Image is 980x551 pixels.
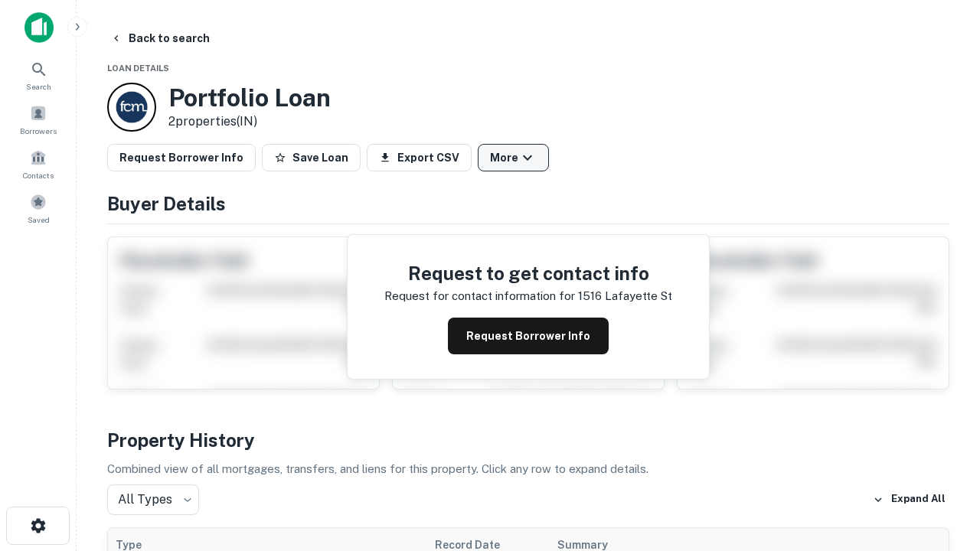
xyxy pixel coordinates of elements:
span: Contacts [23,169,54,181]
button: Request Borrower Info [448,318,609,354]
p: 1516 lafayette st [578,287,672,305]
h4: Buyer Details [107,190,949,217]
p: Combined view of all mortgages, transfers, and liens for this property. Click any row to expand d... [107,460,949,478]
h4: Request to get contact info [384,259,672,287]
h3: Portfolio Loan [168,83,331,112]
span: Borrowers [20,125,57,137]
button: More [478,144,549,171]
iframe: Chat Widget [903,380,980,453]
button: Expand All [869,488,949,511]
p: 2 properties (IN) [168,112,331,131]
span: Search [26,80,51,93]
a: Borrowers [5,99,72,140]
a: Saved [5,187,72,229]
span: Saved [28,214,50,226]
button: Back to search [104,24,216,52]
button: Save Loan [262,144,361,171]
a: Search [5,54,72,96]
div: All Types [107,484,199,515]
h4: Property History [107,426,949,454]
button: Export CSV [367,144,472,171]
a: Contacts [5,143,72,184]
span: Loan Details [107,64,169,73]
p: Request for contact information for [384,287,575,305]
button: Request Borrower Info [107,144,256,171]
img: capitalize-icon.png [24,12,54,43]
